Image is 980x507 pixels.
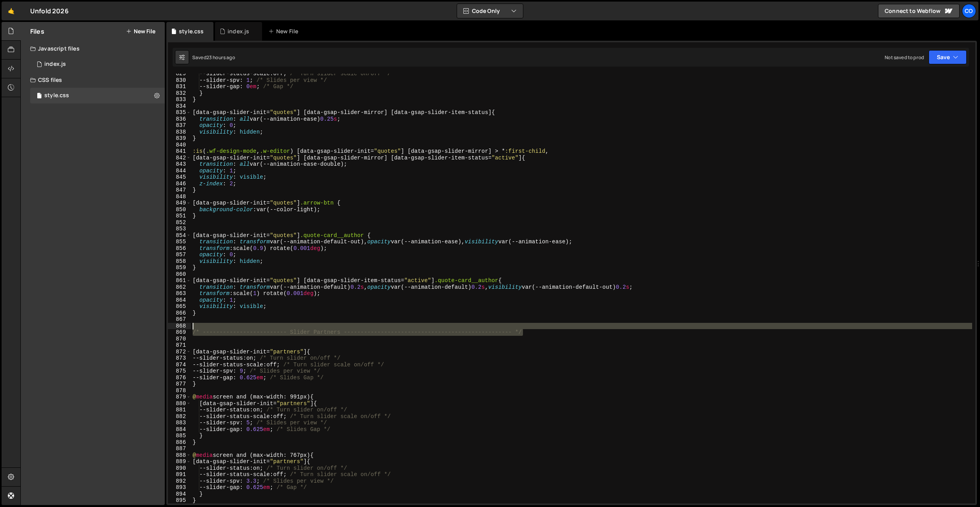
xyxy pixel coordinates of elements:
[30,88,165,103] div: 17293/47925.css
[168,323,191,330] div: 868
[168,420,191,426] div: 883
[30,56,165,72] div: 17293/47924.js
[44,61,66,68] div: index.js
[168,329,191,336] div: 869
[168,349,191,355] div: 872
[168,226,191,232] div: 853
[168,303,191,310] div: 865
[168,174,191,181] div: 845
[168,148,191,155] div: 841
[168,497,191,504] div: 895
[168,297,191,304] div: 864
[268,27,301,35] div: New File
[168,194,191,200] div: 848
[168,142,191,148] div: 840
[30,27,44,36] h2: Files
[168,375,191,381] div: 876
[168,90,191,97] div: 832
[168,433,191,439] div: 885
[21,72,165,88] div: CSS files
[192,54,235,61] div: Saved
[2,2,21,20] a: 🤙
[168,471,191,478] div: 891
[168,284,191,291] div: 862
[168,232,191,239] div: 854
[168,239,191,245] div: 855
[44,92,69,99] div: style.css
[168,458,191,465] div: 889
[168,342,191,349] div: 871
[179,27,204,35] div: style.css
[168,413,191,420] div: 882
[168,116,191,123] div: 836
[168,187,191,194] div: 847
[168,484,191,491] div: 893
[168,336,191,342] div: 870
[168,445,191,452] div: 887
[168,381,191,387] div: 877
[168,71,191,77] div: 829
[168,245,191,252] div: 856
[168,77,191,84] div: 830
[878,4,960,18] a: Connect to Webflow
[168,290,191,297] div: 863
[168,109,191,116] div: 835
[228,27,249,35] div: index.js
[168,83,191,90] div: 831
[168,213,191,219] div: 851
[168,135,191,142] div: 839
[168,181,191,187] div: 846
[168,258,191,265] div: 858
[168,387,191,394] div: 878
[168,400,191,407] div: 880
[168,129,191,136] div: 838
[168,362,191,368] div: 874
[168,161,191,168] div: 843
[168,407,191,413] div: 881
[168,439,191,446] div: 886
[168,310,191,317] div: 866
[168,252,191,258] div: 857
[168,155,191,161] div: 842
[962,4,976,18] a: Co
[168,168,191,174] div: 844
[457,4,523,18] button: Code Only
[30,6,69,16] div: Unfold 2026
[21,41,165,56] div: Javascript files
[168,426,191,433] div: 884
[929,50,967,64] button: Save
[168,368,191,375] div: 875
[168,271,191,278] div: 860
[126,28,155,34] button: New File
[168,465,191,472] div: 890
[206,54,235,61] div: 23 hours ago
[168,277,191,284] div: 861
[168,219,191,226] div: 852
[168,206,191,213] div: 850
[168,355,191,362] div: 873
[168,122,191,129] div: 837
[168,103,191,110] div: 834
[168,316,191,323] div: 867
[168,96,191,103] div: 833
[885,54,924,61] div: Not saved to prod
[168,452,191,459] div: 888
[168,491,191,498] div: 894
[168,478,191,485] div: 892
[168,394,191,400] div: 879
[168,200,191,206] div: 849
[168,264,191,271] div: 859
